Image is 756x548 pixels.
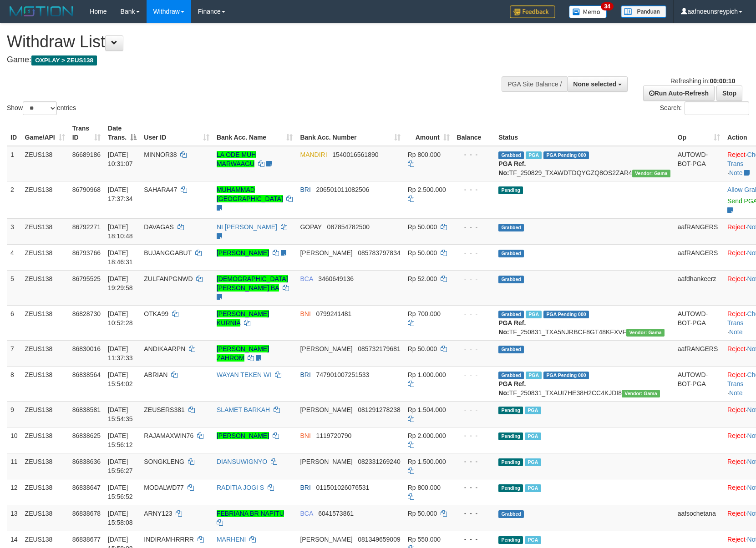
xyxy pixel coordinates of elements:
[404,120,453,146] th: Amount: activate to sort column ascending
[498,432,523,440] span: Pending
[318,510,354,517] span: Copy 6041573861 to clipboard
[21,270,69,305] td: ZEUS138
[21,181,69,218] td: ZEUS138
[543,311,589,318] span: PGA Pending
[510,5,555,18] img: Feedback.jpg
[21,366,69,401] td: ZEUS138
[7,401,21,427] td: 9
[104,120,140,146] th: Date Trans.: activate to sort column descending
[408,371,446,378] span: Rp 1.000.000
[31,55,97,65] span: OXPLAY > ZEUS138
[108,432,133,448] span: [DATE] 15:56:12
[674,340,724,366] td: aafRANGERS
[498,380,526,397] b: PGA Ref. No:
[408,151,441,158] span: Rp 800.000
[7,305,21,340] td: 6
[526,151,542,159] span: Marked by aafkaynarin
[144,484,184,491] span: MODALWD77
[108,223,133,240] span: [DATE] 18:10:48
[498,276,524,283] span: Grabbed
[525,432,541,440] span: Marked by aafsreyleap
[144,406,184,413] span: ZEUSERS381
[408,249,437,256] span: Rp 50.000
[300,223,321,231] span: GOPAY
[7,427,21,453] td: 10
[498,484,523,492] span: Pending
[108,345,133,362] span: [DATE] 11:37:33
[21,427,69,453] td: ZEUS138
[296,120,404,146] th: Bank Acc. Number: activate to sort column ascending
[7,270,21,305] td: 5
[21,479,69,505] td: ZEUS138
[502,76,567,92] div: PGA Site Balance /
[457,431,492,440] div: - - -
[217,345,269,362] a: [PERSON_NAME] ZAHROM
[457,274,492,283] div: - - -
[7,120,21,146] th: ID
[525,407,541,414] span: Marked by aafRornrotha
[300,458,352,465] span: [PERSON_NAME]
[525,458,541,466] span: Marked by aafRornrotha
[408,223,437,231] span: Rp 50.000
[144,151,177,158] span: MINNOR38
[72,371,101,378] span: 86838564
[300,371,310,378] span: BRI
[727,310,746,317] a: Reject
[7,244,21,270] td: 4
[72,223,101,231] span: 86792271
[144,186,177,193] span: SAHARA47
[358,536,400,543] span: Copy 081349659009 to clipboard
[72,536,101,543] span: 86838677
[727,458,746,465] a: Reject
[217,458,267,465] a: DIANSUWIGNYO
[7,505,21,531] td: 13
[621,5,666,18] img: panduan.png
[300,151,327,158] span: MANDIRI
[217,249,269,256] a: [PERSON_NAME]
[7,479,21,505] td: 12
[457,509,492,518] div: - - -
[457,150,492,159] div: - - -
[408,484,441,491] span: Rp 800.000
[72,151,101,158] span: 86689186
[457,370,492,379] div: - - -
[543,372,589,379] span: PGA Pending
[498,536,523,544] span: Pending
[213,120,297,146] th: Bank Acc. Name: activate to sort column ascending
[727,151,746,158] a: Reject
[21,453,69,479] td: ZEUS138
[626,329,665,337] span: Vendor URL: https://trx31.1velocity.biz
[316,432,351,439] span: Copy 1119720790 to clipboard
[21,244,69,270] td: ZEUS138
[69,120,104,146] th: Trans ID: activate to sort column ascending
[108,275,133,292] span: [DATE] 19:29:58
[7,146,21,181] td: 1
[526,372,542,379] span: Marked by aafkaynarin
[457,457,492,466] div: - - -
[716,85,742,101] a: Stop
[727,275,746,282] a: Reject
[408,536,441,543] span: Rp 550.000
[108,151,133,167] span: [DATE] 10:31:07
[144,432,193,439] span: RAJAMAXWIN76
[498,250,524,257] span: Grabbed
[674,505,724,531] td: aafsochetana
[674,244,724,270] td: aafRANGERS
[300,484,310,491] span: BRI
[457,405,492,414] div: - - -
[727,371,746,378] a: Reject
[72,458,101,465] span: 86838636
[525,484,541,492] span: Marked by aafkaynarin
[358,406,400,413] span: Copy 081291278238 to clipboard
[674,305,724,340] td: AUTOWD-BOT-PGA
[144,510,172,517] span: ARNY123
[7,340,21,366] td: 7
[108,406,133,422] span: [DATE] 15:54:35
[7,453,21,479] td: 11
[729,169,743,176] a: Note
[674,120,724,146] th: Op: activate to sort column ascending
[72,510,101,517] span: 86838678
[7,181,21,218] td: 2
[498,346,524,353] span: Grabbed
[408,510,437,517] span: Rp 50.000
